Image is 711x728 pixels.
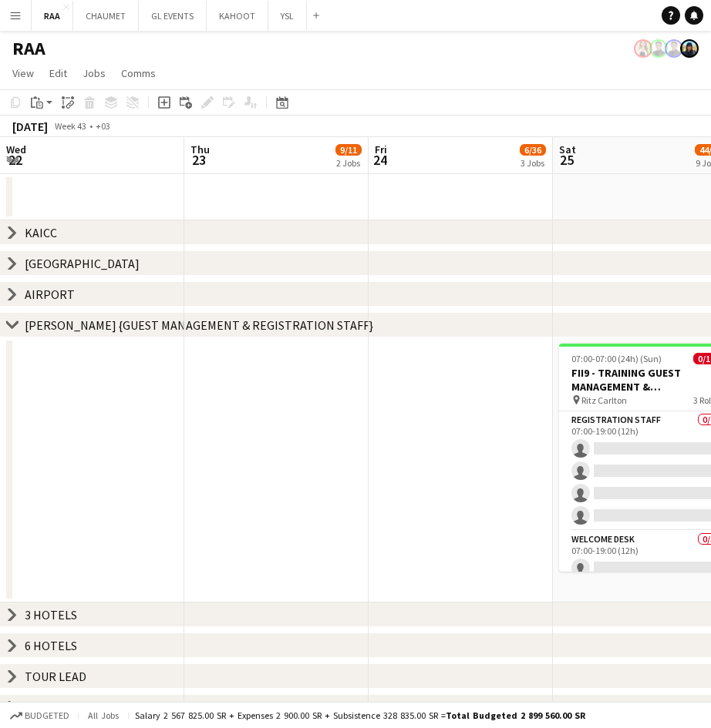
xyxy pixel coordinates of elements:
[32,1,73,31] button: RAA
[25,287,75,302] div: AIRPORT
[372,151,387,169] span: 24
[6,143,26,156] span: Wed
[12,66,34,80] span: View
[207,1,268,31] button: KAHOOT
[49,66,67,80] span: Edit
[521,157,545,169] div: 3 Jobs
[25,256,140,271] div: [GEOGRAPHIC_DATA]
[446,710,585,721] span: Total Budgeted 2 899 560.00 SR
[190,143,210,156] span: Thu
[571,353,662,364] span: 07:00-07:00 (24h) (Sun)
[12,37,45,60] h1: RAA
[25,225,57,240] div: KAICC
[268,1,307,31] button: YSL
[43,63,73,83] a: Edit
[85,710,122,721] span: All jobs
[25,699,39,715] div: PA
[649,39,668,58] app-user-avatar: Jesus Relampagos
[335,144,362,156] span: 9/11
[25,669,86,684] div: TOUR LEAD
[25,317,373,333] div: [PERSON_NAME] {GUEST MANAGEMENT & REGISTRATION STAFF}
[336,157,361,169] div: 2 Jobs
[4,151,26,169] span: 22
[51,120,89,132] span: Week 43
[559,143,576,156] span: Sat
[25,710,69,721] span: Budgeted
[76,63,112,83] a: Jobs
[8,707,72,724] button: Budgeted
[188,151,210,169] span: 23
[375,143,387,156] span: Fri
[115,63,162,83] a: Comms
[680,39,699,58] app-user-avatar: Lin Allaf
[96,120,110,132] div: +03
[135,710,585,721] div: Salary 2 567 825.00 SR + Expenses 2 900.00 SR + Subsistence 328 835.00 SR =
[557,151,576,169] span: 25
[6,63,40,83] a: View
[83,66,106,80] span: Jobs
[581,394,627,406] span: Ritz Carlton
[634,39,652,58] app-user-avatar: Racquel Ybardolaza
[139,1,207,31] button: GL EVENTS
[520,144,546,156] span: 6/36
[73,1,139,31] button: CHAUMET
[665,39,683,58] app-user-avatar: Jesus Relampagos
[12,119,48,134] div: [DATE]
[25,638,77,653] div: 6 HOTELS
[121,66,156,80] span: Comms
[25,607,77,622] div: 3 HOTELS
